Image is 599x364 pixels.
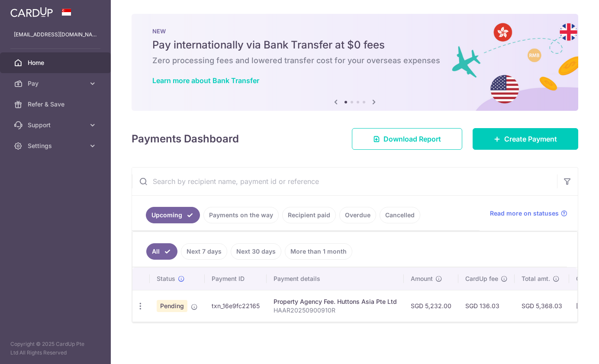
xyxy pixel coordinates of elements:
[152,76,259,85] a: Learn more about Bank Transfer
[28,58,85,67] span: Home
[339,207,376,223] a: Overdue
[285,243,352,260] a: More than 1 month
[458,290,515,322] td: SGD 136.03
[380,207,420,223] a: Cancelled
[28,79,85,88] span: Pay
[181,243,227,260] a: Next 7 days
[404,290,458,322] td: SGD 5,232.00
[152,28,557,35] p: NEW
[132,131,239,147] h4: Payments Dashboard
[522,274,550,283] span: Total amt.
[203,207,279,223] a: Payments on the way
[157,274,175,283] span: Status
[282,207,336,223] a: Recipient paid
[28,142,85,150] span: Settings
[504,134,557,144] span: Create Payment
[146,243,177,260] a: All
[267,267,404,290] th: Payment details
[152,55,557,66] h6: Zero processing fees and lowered transfer cost for your overseas expenses
[473,128,578,150] a: Create Payment
[490,209,559,218] span: Read more on statuses
[352,128,462,150] a: Download Report
[14,30,97,39] p: [EMAIL_ADDRESS][DOMAIN_NAME]
[490,209,567,218] a: Read more on statuses
[465,274,498,283] span: CardUp fee
[411,274,433,283] span: Amount
[157,300,187,312] span: Pending
[10,7,53,17] img: CardUp
[205,290,267,322] td: txn_16e9fc22165
[28,100,85,109] span: Refer & Save
[132,14,578,111] img: Bank transfer banner
[28,121,85,129] span: Support
[205,267,267,290] th: Payment ID
[274,297,397,306] div: Property Agency Fee. Huttons Asia Pte Ltd
[146,207,200,223] a: Upcoming
[231,243,281,260] a: Next 30 days
[515,290,569,322] td: SGD 5,368.03
[383,134,441,144] span: Download Report
[543,338,590,360] iframe: Opens a widget where you can find more information
[132,168,557,195] input: Search by recipient name, payment id or reference
[152,38,557,52] h5: Pay internationally via Bank Transfer at $0 fees
[274,306,397,315] p: HAAR20250900910R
